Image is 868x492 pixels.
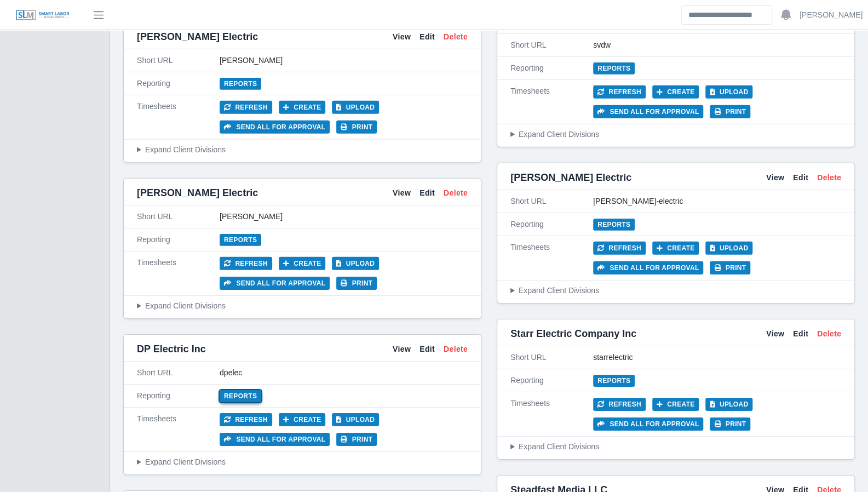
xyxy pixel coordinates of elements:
[593,85,646,99] button: Refresh
[593,196,841,207] div: [PERSON_NAME]-electric
[220,433,330,446] button: Send all for approval
[137,300,468,312] summary: Expand Client Divisions
[220,390,261,402] a: Reports
[705,85,752,99] button: Upload
[279,413,326,426] button: Create
[220,121,330,134] button: Send all for approval
[705,242,752,255] button: Upload
[419,31,435,43] a: Edit
[652,85,699,99] button: Create
[510,375,593,386] div: Reporting
[137,29,258,44] span: [PERSON_NAME] Electric
[137,341,206,357] span: DP Electric Inc
[766,172,784,184] a: View
[220,101,272,114] button: Refresh
[220,234,261,246] a: Reports
[137,257,220,290] div: Timesheets
[593,417,703,431] button: Send all for approval
[766,328,784,340] a: View
[137,185,258,201] span: [PERSON_NAME] Electric
[336,121,377,134] button: Print
[510,85,593,118] div: Timesheets
[220,78,261,90] a: Reports
[444,344,468,355] a: Delete
[137,234,220,245] div: Reporting
[393,344,411,355] a: View
[800,9,863,21] a: [PERSON_NAME]
[279,101,326,114] button: Create
[332,413,379,426] button: Upload
[710,417,750,431] button: Print
[137,367,220,379] div: Short URL
[510,352,593,363] div: Short URL
[817,328,841,340] a: Delete
[332,257,379,270] button: Upload
[510,219,593,230] div: Reporting
[510,398,593,431] div: Timesheets
[710,261,750,274] button: Print
[220,413,272,426] button: Refresh
[137,456,468,468] summary: Expand Client Divisions
[705,398,752,411] button: Upload
[444,31,468,43] a: Delete
[220,257,272,270] button: Refresh
[332,101,379,114] button: Upload
[510,129,841,140] summary: Expand Client Divisions
[336,433,377,446] button: Print
[137,55,220,66] div: Short URL
[593,261,703,274] button: Send all for approval
[593,105,703,118] button: Send all for approval
[444,187,468,199] a: Delete
[681,5,772,25] input: Search
[279,257,326,270] button: Create
[817,172,841,184] a: Delete
[593,398,646,411] button: Refresh
[510,62,593,74] div: Reporting
[393,187,411,199] a: View
[137,211,220,222] div: Short URL
[793,328,808,340] a: Edit
[137,413,220,446] div: Timesheets
[419,187,435,199] a: Edit
[220,211,468,222] div: [PERSON_NAME]
[220,55,468,66] div: [PERSON_NAME]
[220,367,468,379] div: dpelec
[793,172,808,184] a: Edit
[510,196,593,207] div: Short URL
[137,390,220,402] div: Reporting
[510,285,841,296] summary: Expand Client Divisions
[220,277,330,290] button: Send all for approval
[510,39,593,51] div: Short URL
[419,344,435,355] a: Edit
[510,242,593,274] div: Timesheets
[593,375,635,387] a: Reports
[652,242,699,255] button: Create
[652,398,699,411] button: Create
[593,62,635,75] a: Reports
[137,78,220,89] div: Reporting
[510,441,841,453] summary: Expand Client Divisions
[593,219,635,231] a: Reports
[137,101,220,134] div: Timesheets
[593,242,646,255] button: Refresh
[593,352,841,363] div: starrelectric
[510,170,631,185] span: [PERSON_NAME] Electric
[393,31,411,43] a: View
[510,326,636,341] span: Starr Electric Company Inc
[593,39,841,51] div: svdw
[137,144,468,156] summary: Expand Client Divisions
[336,277,377,290] button: Print
[710,105,750,118] button: Print
[15,9,70,21] img: SLM Logo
